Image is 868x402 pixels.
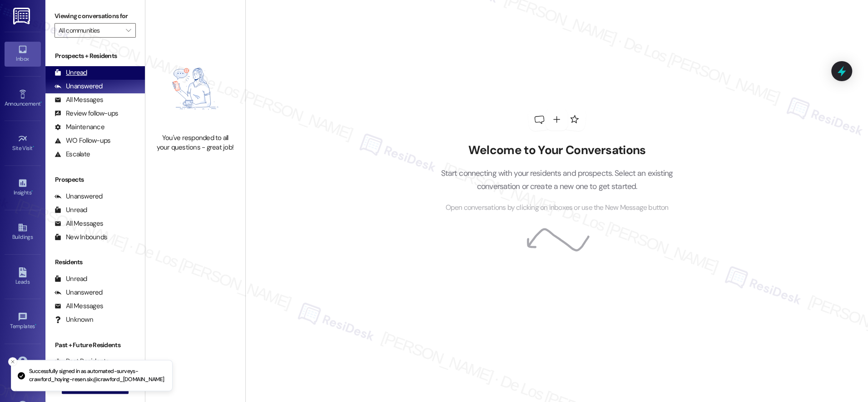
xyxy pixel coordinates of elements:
div: Residents [45,257,145,267]
a: Insights • [5,175,41,200]
div: Unanswered [55,82,103,91]
span: Open conversations by clicking on inboxes or use the New Message button [445,202,668,213]
div: All Messages [55,219,103,228]
div: Escalate [55,150,90,159]
a: Templates • [5,309,41,334]
a: Buildings [5,220,41,244]
label: Viewing conversations for [55,9,136,23]
span: • [35,322,36,328]
div: Prospects [45,175,145,184]
div: Past + Future Residents [45,340,145,350]
div: WO Follow-ups [55,136,110,145]
div: Unread [55,68,87,77]
div: Unanswered [55,288,103,297]
div: Maintenance [55,122,104,132]
a: Inbox [5,42,41,66]
a: Account [5,354,41,378]
span: • [40,99,42,106]
div: Unanswered [55,192,103,201]
span: • [33,144,34,150]
img: ResiDesk Logo [13,8,32,24]
div: Prospects + Residents [45,51,145,61]
a: Site Visit • [5,131,41,155]
div: You've responded to all your questions - great job! [155,133,235,153]
div: Unknown [55,315,93,325]
button: Close toast [8,357,17,366]
div: All Messages [55,301,103,311]
div: Unread [55,274,87,284]
img: empty-state [155,48,235,129]
div: Review follow-ups [55,109,118,118]
div: All Messages [55,95,103,105]
a: Leads [5,265,41,289]
input: All communities [59,23,121,38]
div: Unread [55,205,87,215]
div: New Inbounds [55,232,107,242]
p: Start connecting with your residents and prospects. Select an existing conversation or create a n... [427,167,687,193]
p: Successfully signed in as automated-surveys-crawford_hoying-resen.six@crawford_[DOMAIN_NAME] [29,368,165,383]
span: • [31,188,33,194]
i:  [126,27,131,34]
h2: Welcome to Your Conversations [427,143,687,158]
